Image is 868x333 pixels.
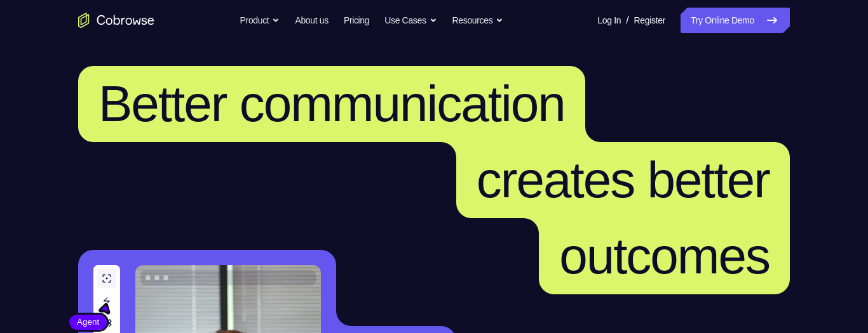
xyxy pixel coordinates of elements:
span: Better communication [98,75,565,132]
span: outcomes [559,228,770,284]
a: About us [295,8,328,33]
span: / [626,13,628,28]
a: Register [634,8,665,33]
a: Try Online Demo [681,8,790,33]
button: Resources [452,8,504,33]
span: Agent [69,316,107,329]
a: Go to the home page [78,13,154,28]
a: Log In [597,8,621,33]
button: Use Cases [384,8,437,33]
button: Product [240,8,280,33]
a: Pricing [344,8,369,33]
span: creates better [477,152,770,208]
